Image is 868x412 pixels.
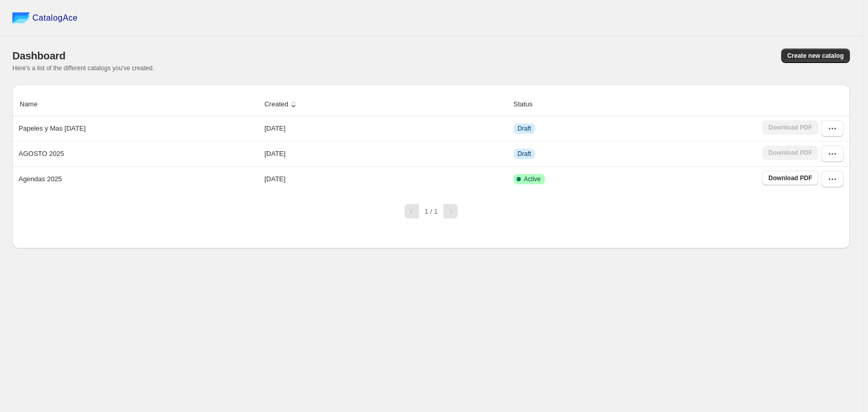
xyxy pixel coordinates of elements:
span: CatalogAce [33,13,78,23]
p: AGOSTO 2025 [19,149,64,159]
button: Create new catalog [781,49,850,63]
td: [DATE] [261,116,510,141]
p: Papeles y Mas [DATE] [19,123,86,134]
span: Download PDF [768,174,812,182]
span: Draft [518,124,531,133]
span: Draft [518,150,531,158]
span: Dashboard [12,50,66,61]
span: 1 / 1 [425,208,438,215]
a: Download PDF [762,171,818,185]
span: Active [524,175,541,183]
button: Created [263,94,300,114]
span: Here's a list of the different catalogs you've created. [12,65,154,72]
td: [DATE] [261,166,510,192]
button: Name [18,94,50,114]
button: Status [512,94,545,114]
img: catalog ace [12,12,30,23]
span: Create new catalog [787,52,844,60]
td: [DATE] [261,141,510,166]
p: Agendas 2025 [19,174,62,184]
